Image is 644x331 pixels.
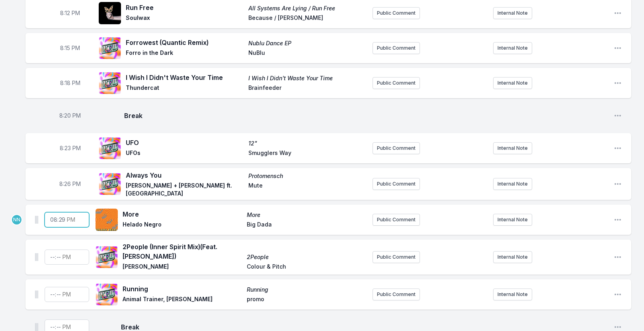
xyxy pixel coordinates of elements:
button: Public Comment [373,7,420,19]
img: Running [96,283,118,306]
input: Timestamp [45,287,89,302]
button: Public Comment [373,178,420,190]
button: Open playlist item options [614,144,622,152]
button: Public Comment [373,214,420,226]
span: Because / [PERSON_NAME] [248,14,366,23]
img: Nublu Dance EP [99,37,121,59]
span: Timestamp [60,9,80,17]
button: Internal Note [493,288,532,300]
span: Thundercat [126,84,244,93]
button: Open playlist item options [614,180,622,188]
span: Running [123,284,242,294]
button: Open playlist item options [614,9,622,17]
p: Nassir Nassirzadeh [11,214,22,225]
button: Internal Note [493,251,532,263]
span: I Wish I Didn't Waste Your Time [126,73,244,82]
img: Drag Handle [35,323,38,331]
button: Public Comment [373,251,420,263]
button: Open playlist item options [614,290,622,298]
span: Break [124,111,607,120]
img: I Wish I Didn't Waste Your Time [99,72,121,94]
span: Big Dada [247,221,366,230]
span: Nublu Dance EP [248,39,366,47]
input: Timestamp [45,250,89,265]
button: Internal Note [493,214,532,226]
span: UFO [126,138,244,147]
button: Public Comment [373,142,420,154]
span: 2People (Inner Spirit Mix) (Feat. [PERSON_NAME]) [123,242,242,261]
img: More [96,209,118,231]
span: Forro in the Dark [126,49,244,58]
img: All Systems Are Lying / Run Free [99,2,121,24]
button: Public Comment [373,42,420,54]
button: Open playlist item options [614,112,622,120]
button: Internal Note [493,142,532,154]
span: All Systems Are Lying / Run Free [248,4,366,12]
button: Internal Note [493,178,532,190]
span: Timestamp [60,79,80,87]
span: I Wish I Didn't Waste Your Time [248,74,366,82]
span: Timestamp [59,180,81,188]
button: Public Comment [373,288,420,300]
span: promo [247,295,366,305]
button: Open playlist item options [614,79,622,87]
span: Mute [248,182,366,197]
span: [PERSON_NAME] [123,263,242,272]
span: NuBlu [248,49,366,58]
button: Internal Note [493,77,532,89]
button: Public Comment [373,77,420,89]
button: Internal Note [493,7,532,19]
span: Running [247,286,366,294]
span: Helado Negro [123,221,242,230]
span: Run Free [126,3,244,12]
img: 2People [96,246,118,268]
span: Animal Trainer, [PERSON_NAME] [123,295,242,305]
span: Brainfeeder [248,84,366,93]
span: Timestamp [60,144,81,152]
span: More [247,211,366,219]
img: 12" [99,137,121,159]
button: Internal Note [493,42,532,54]
span: Timestamp [59,112,81,120]
img: Drag Handle [35,253,38,261]
button: Open playlist item options [614,323,622,331]
button: Open playlist item options [614,44,622,52]
span: Soulwax [126,14,244,23]
img: Drag Handle [35,216,38,224]
span: Colour & Pitch [247,263,366,272]
img: Drag Handle [35,290,38,298]
span: Protomensch [248,172,366,180]
img: Protomensch [99,173,121,195]
button: Open playlist item options [614,253,622,261]
span: Smugglers Way [248,149,366,159]
span: 12" [248,139,366,147]
button: Open playlist item options [614,216,622,224]
span: 2People [247,253,366,261]
span: More [123,209,242,219]
span: UFOs [126,149,244,159]
span: [PERSON_NAME] + [PERSON_NAME] ft. [GEOGRAPHIC_DATA] [126,182,244,197]
input: Timestamp [45,212,89,227]
span: Always You [126,170,244,180]
span: Timestamp [60,44,80,52]
span: Forrowest (Quantic Remix) [126,38,244,47]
